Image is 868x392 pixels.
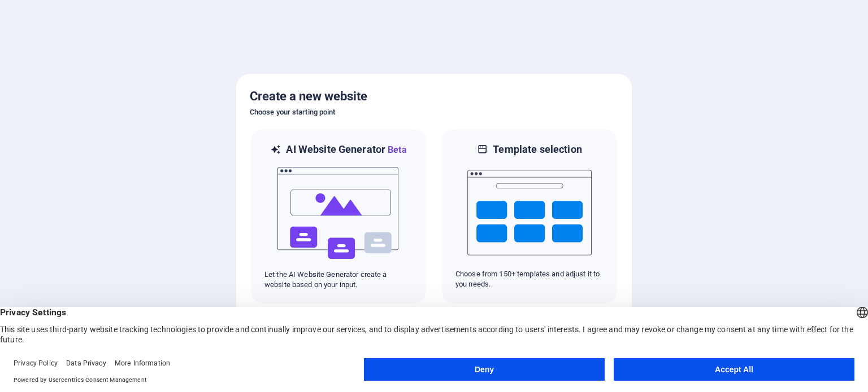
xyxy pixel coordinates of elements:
h5: Create a new website [250,87,618,105]
h6: Template selection [493,143,581,156]
div: AI Website GeneratorBetaaiLet the AI Website Generator create a website based on your input. [250,128,427,305]
h6: AI Website Generator [286,143,406,157]
p: Let the AI Website Generator create a website based on your input. [264,270,413,290]
div: Template selectionChoose from 150+ templates and adjust it to you needs. [441,128,618,305]
p: Choose from 150+ templates and adjust it to you needs. [455,269,604,289]
h6: Choose your starting point [250,105,618,119]
img: ai [276,157,401,270]
span: Beta [385,144,407,155]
